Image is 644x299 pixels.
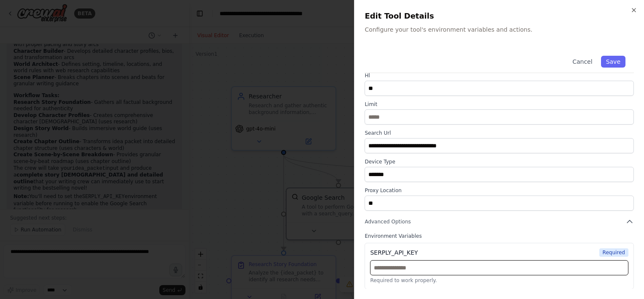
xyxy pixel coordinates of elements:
[365,72,634,79] label: Hl
[601,56,625,68] button: Save
[365,10,634,22] h2: Edit Tool Details
[365,158,634,165] label: Device Type
[365,217,634,226] button: Advanced Options
[370,248,418,257] div: SERPLY_API_KEY
[599,248,628,257] span: Required
[365,25,634,34] p: Configure your tool's environment variables and actions.
[365,130,634,136] label: Search Url
[567,56,597,68] button: Cancel
[365,101,634,108] label: Limit
[365,218,411,225] span: Advanced Options
[365,187,634,194] label: Proxy Location
[370,277,628,284] p: Required to work properly.
[365,233,634,239] label: Environment Variables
